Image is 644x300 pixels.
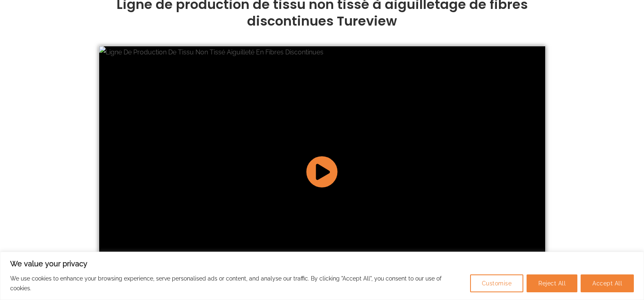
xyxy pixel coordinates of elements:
[10,259,634,269] p: We value your privacy
[527,274,577,292] button: Reject All
[470,274,524,292] button: Customise
[581,274,634,292] button: Accept All
[10,274,464,293] p: We use cookies to enhance your browsing experience, serve personalised ads or content, and analys...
